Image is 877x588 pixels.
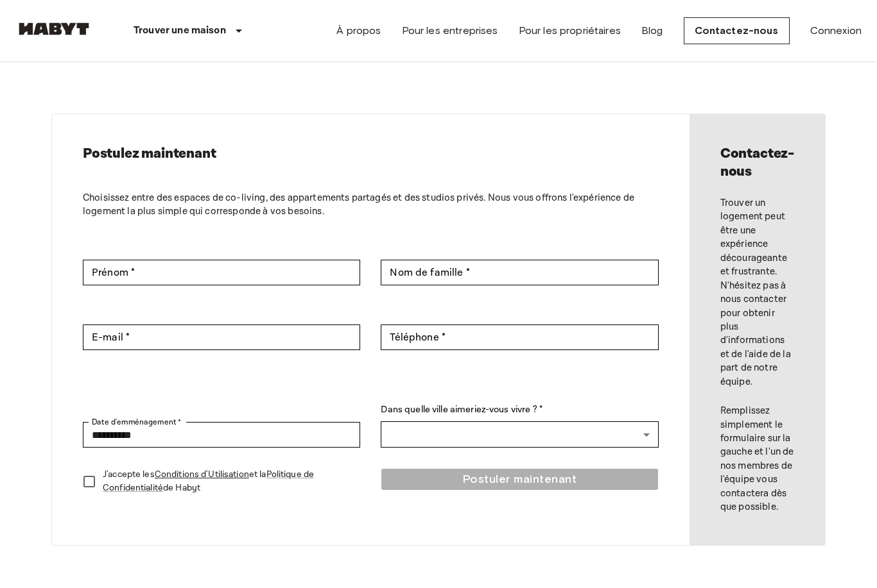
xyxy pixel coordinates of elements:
[92,416,181,428] label: Date d'emménagement
[684,17,790,44] a: Contactez-nous
[155,469,249,480] a: Conditions d'Utilisation
[720,196,794,389] p: Trouver un logement peut être une expérience décourageante et frustrante. N'hésitez pas à nous co...
[641,23,663,38] a: Blog
[810,23,862,38] a: Connexion
[720,404,794,514] p: Remplissez simplement le formulaire sur la gauche et l'un de nos membres de l'équipe vous contact...
[381,403,658,417] label: Dans quelle ville aimeriez-vous vivre ? *
[83,145,659,163] h2: Postulez maintenant
[519,23,621,38] a: Pour les propriétaires
[720,145,794,181] h2: Contactez-nous
[103,468,350,495] p: J'accepte les et la de Habyt
[15,22,92,35] img: Habyt
[83,422,360,448] input: Choose date, selected date is Aug 16, 2025
[83,191,659,219] p: Choisissez entre des espaces de co-living, des appartements partagés et des studios privés. Nous ...
[402,23,498,38] a: Pour les entreprises
[336,23,381,38] a: À propos
[134,23,226,38] p: Trouver une maison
